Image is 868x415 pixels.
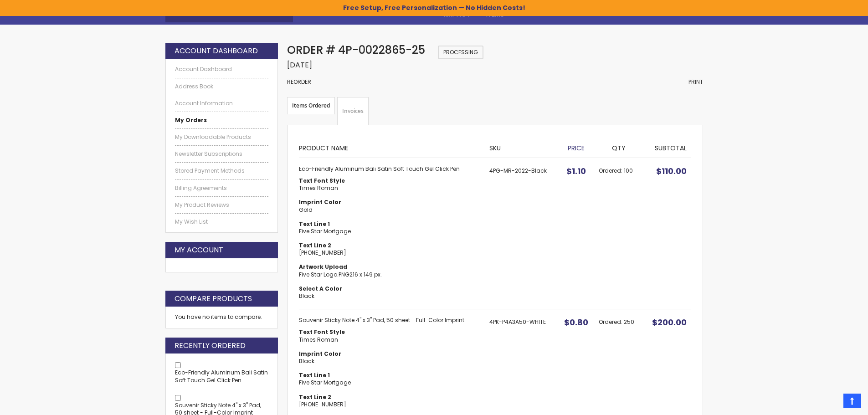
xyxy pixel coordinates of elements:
strong: My Account [175,245,223,255]
dt: Imprint Color [299,350,480,358]
a: Eco-Friendly Aluminum Bali Satin Soft Touch Gel Click Pen [175,369,268,384]
iframe: Google Customer Reviews [793,390,868,415]
th: SKU [485,137,558,158]
dt: Text Line 1 [299,372,480,379]
dt: Select A Color [299,285,480,292]
strong: Souvenir Sticky Note 4" x 3" Pad, 50 sheet - Full-Color Imprint [299,317,480,324]
a: My Product Reviews [175,201,269,209]
strong: Account Dashboard [175,46,258,56]
strong: Compare Products [175,294,252,304]
dd: 216 x 149 px. [299,271,480,278]
dd: Five Star Mortgage [299,228,480,235]
dd: [PHONE_NUMBER] [299,401,480,408]
dt: Text Font Style [299,177,480,184]
dd: Black [299,292,480,300]
dd: Times Roman [299,184,480,192]
dt: Text Line 2 [299,242,480,249]
span: Order # 4P-0022865-25 [287,42,425,57]
th: Subtotal [643,137,691,158]
a: Print [688,78,703,86]
span: $0.80 [564,317,588,328]
th: Price [558,137,594,158]
span: 250 [624,318,634,326]
a: My Orders [175,117,269,124]
a: My Wish List [175,218,269,225]
span: $110.00 [656,165,687,177]
dt: Text Font Style [299,328,480,336]
dd: Black [299,358,480,365]
div: You have no items to compare. [165,307,278,328]
th: Product Name [299,137,485,158]
span: 100 [624,167,633,174]
dt: Imprint Color [299,199,480,206]
strong: Eco-Friendly Aluminum Bali Satin Soft Touch Gel Click Pen [299,165,480,173]
dt: Artwork Upload [299,263,480,271]
a: Stored Payment Methods [175,167,269,174]
strong: My Orders [175,116,207,124]
dt: Text Line 1 [299,220,480,228]
span: $200.00 [652,317,687,328]
strong: Items Ordered [287,97,335,114]
th: Qty [594,137,643,158]
span: [DATE] [287,60,312,70]
a: Newsletter Subscriptions [175,150,269,158]
dd: [PHONE_NUMBER] [299,249,480,256]
dd: Five Star Mortgage [299,379,480,386]
a: Account Dashboard [175,66,269,73]
a: Billing Agreements [175,184,269,192]
a: Five Star Logo.PNG [299,271,349,278]
a: Address Book [175,83,269,90]
dt: Text Line 2 [299,394,480,401]
strong: Recently Ordered [175,341,246,351]
span: Ordered [599,167,624,174]
a: Invoices [337,97,369,125]
dd: Times Roman [299,336,480,343]
td: 4PG-MR-2022-Black [485,158,558,309]
a: Reorder [287,78,311,86]
a: Account Information [175,100,269,107]
dd: Gold [299,206,480,214]
span: $1.10 [566,165,586,177]
a: My Downloadable Products [175,133,269,141]
span: Ordered [599,318,624,326]
span: Processing [438,46,483,59]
